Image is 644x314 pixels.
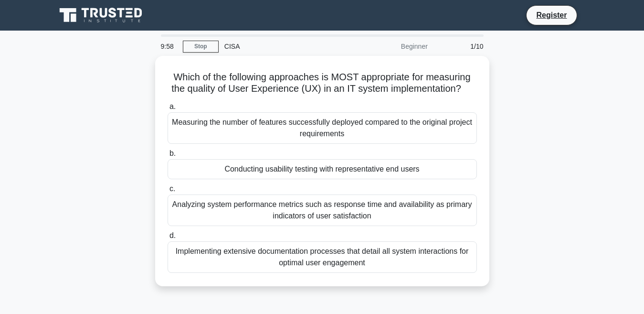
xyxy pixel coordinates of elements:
div: CISA [219,37,350,56]
div: Analyzing system performance metrics such as response time and availability as primary indicators... [168,195,477,226]
span: d. [169,231,176,239]
div: 1/10 [433,37,489,56]
div: 9:58 [155,37,183,56]
div: Measuring the number of features successfully deployed compared to the original project requirements [168,112,477,144]
span: c. [169,184,175,193]
span: a. [169,102,176,110]
a: Register [530,9,572,21]
div: Implementing extensive documentation processes that detail all system interactions for optimal us... [168,241,477,273]
div: Beginner [350,37,433,56]
a: Stop [183,41,219,53]
div: Conducting usability testing with representative end users [168,159,477,179]
span: b. [169,149,176,157]
h5: Which of the following approaches is MOST appropriate for measuring the quality of User Experienc... [167,71,478,95]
